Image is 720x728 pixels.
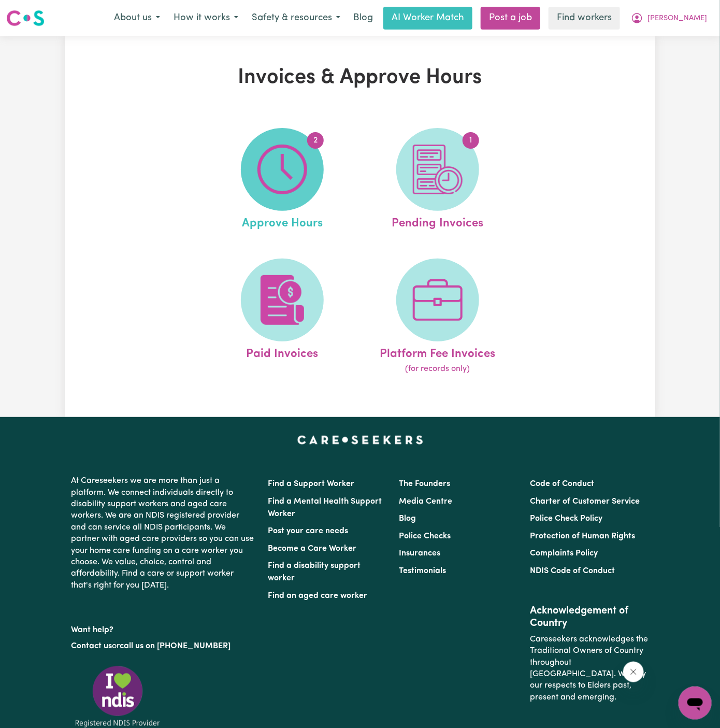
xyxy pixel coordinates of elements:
[399,515,416,523] a: Blog
[268,497,382,518] a: Find a Mental Health Support Worker
[399,480,450,488] a: The Founders
[549,7,620,30] a: Find workers
[399,549,440,558] a: Insurances
[6,7,63,16] span: Need any help?
[268,545,356,553] a: Become a Care Worker
[624,7,714,29] button: My Account
[392,211,483,233] span: Pending Invoices
[307,132,324,149] span: 2
[399,497,452,506] a: Media Centre
[71,636,255,656] p: or
[647,13,707,24] span: [PERSON_NAME]
[71,620,255,636] p: Want help?
[383,7,472,30] a: AI Worker Match
[530,549,598,558] a: Complaints Policy
[399,567,446,575] a: Testimonials
[363,128,512,233] a: Pending Invoices
[107,7,167,29] button: About us
[208,259,357,376] a: Paid Invoices
[71,642,112,650] a: Contact us
[399,532,451,540] a: Police Checks
[463,132,479,149] span: 1
[530,515,603,523] a: Police Check Policy
[380,341,495,363] span: Platform Fee Invoices
[530,630,649,707] p: Careseekers acknowledges the Traditional Owners of Country throughout [GEOGRAPHIC_DATA]. We pay o...
[679,687,712,720] iframe: Button to launch messaging window
[208,128,357,233] a: Approve Hours
[530,497,640,506] a: Charter of Customer Service
[297,436,423,444] a: Careseekers home page
[363,259,512,376] a: Platform Fee Invoices(for records only)
[268,592,367,600] a: Find an aged care worker
[242,211,323,233] span: Approve Hours
[167,7,245,29] button: How it works
[530,605,649,630] h2: Acknowledgement of Country
[169,65,551,90] h1: Invoices & Approve Hours
[530,567,615,575] a: NDIS Code of Conduct
[245,7,347,29] button: Safety & resources
[268,562,361,582] a: Find a disability support worker
[6,6,45,30] a: Careseekers logo
[6,9,45,27] img: Careseekers logo
[268,480,354,488] a: Find a Support Worker
[120,642,231,650] a: call us on [PHONE_NUMBER]
[623,662,644,682] iframe: Close message
[405,363,470,375] span: (for records only)
[481,7,540,30] a: Post a job
[71,471,255,595] p: At Careseekers we are more than just a platform. We connect individuals directly to disability su...
[530,532,636,540] a: Protection of Human Rights
[347,7,379,30] a: Blog
[246,341,318,363] span: Paid Invoices
[268,527,348,535] a: Post your care needs
[530,480,595,488] a: Code of Conduct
